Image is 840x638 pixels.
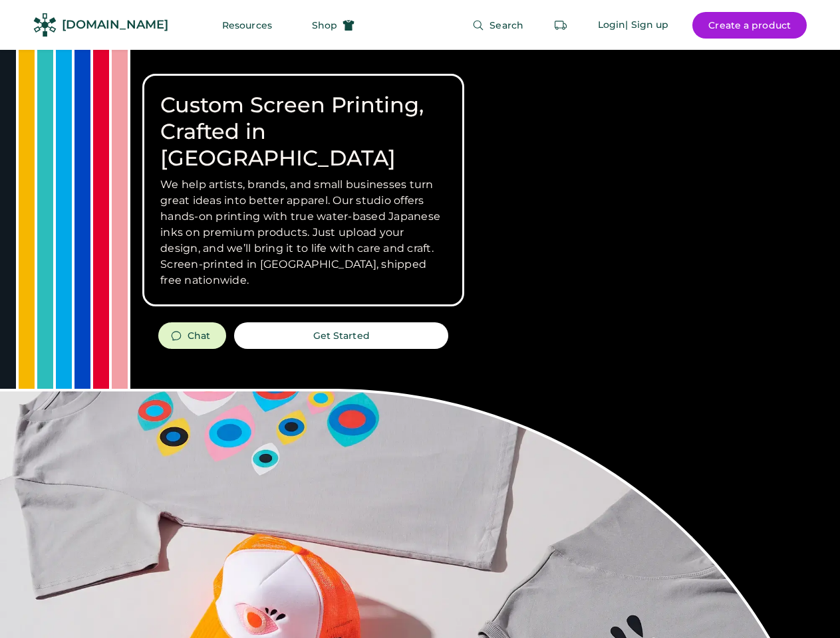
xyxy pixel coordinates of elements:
[456,12,539,39] button: Search
[160,177,446,288] h3: We help artists, brands, and small businesses turn great ideas into better apparel. Our studio of...
[206,12,288,39] button: Resources
[490,21,523,30] span: Search
[296,12,370,39] button: Shop
[160,92,446,171] h1: Custom Screen Printing, Crafted in [GEOGRAPHIC_DATA]
[692,12,807,39] button: Create a product
[312,21,337,30] span: Shop
[33,13,57,37] img: Rendered Logo - Screens
[547,12,574,39] button: Retrieve an order
[625,19,668,32] div: | Sign up
[62,17,168,33] div: [DOMAIN_NAME]
[598,19,626,32] div: Login
[158,322,226,349] button: Chat
[234,322,448,349] button: Get Started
